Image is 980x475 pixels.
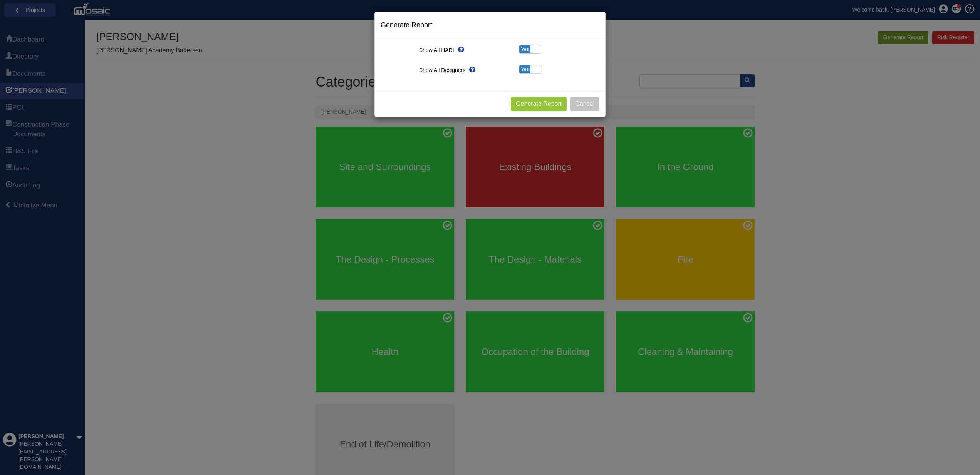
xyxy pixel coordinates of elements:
[570,97,599,111] button: Cancel
[519,45,530,53] span: Yes
[947,440,974,469] iframe: Chat
[511,97,567,111] button: Generate Report
[381,22,599,29] h4: Generate Report
[519,65,530,73] span: Yes
[413,45,490,55] div: Show All HARI
[413,65,490,75] div: Show All Designers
